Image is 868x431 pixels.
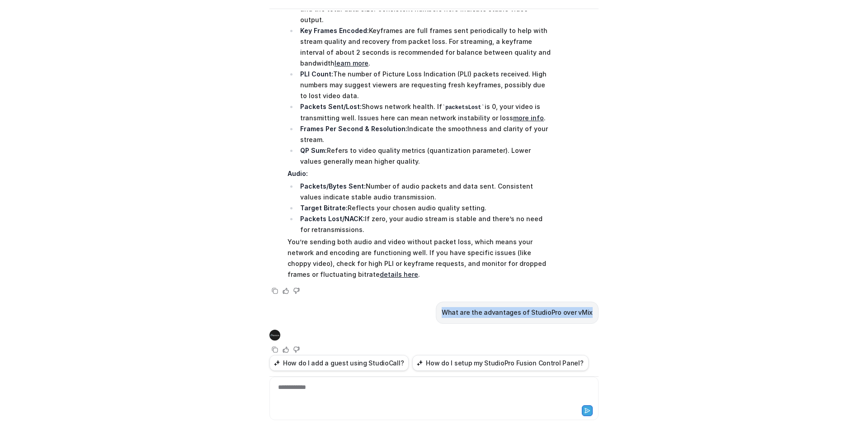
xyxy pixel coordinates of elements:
li: If zero, your audio stream is stable and there’s no need for retransmissions. [297,213,552,235]
button: How do I add a guest using StudioCall? [269,355,409,371]
strong: Packets Lost/NACK: [300,215,365,223]
strong: PLI Count: [300,70,333,78]
strong: Frames Per Second & Resolution: [300,125,407,133]
a: more info [513,114,544,122]
img: Widget [269,330,280,341]
strong: Target Bitrate: [300,204,348,212]
code: packetsLost [442,104,485,111]
strong: Packets/Bytes Sent: [300,182,366,190]
p: You’re sending both audio and video without packet loss, which means your network and encoding ar... [288,237,552,280]
li: Keyframes are full frames sent periodically to help with stream quality and recovery from packet ... [297,25,552,69]
li: The number of Picture Loss Indication (PLI) packets received. High numbers may suggest viewers ar... [297,69,552,101]
a: learn more [335,59,368,67]
li: Refers to video quality metrics (quantization parameter). Lower values generally mean higher qual... [297,145,552,167]
p: What are the advantages of StudioPro over vMix [442,307,593,318]
li: Indicate the smoothness and clarity of your stream. [297,123,552,145]
strong: Audio: [288,170,308,177]
strong: Key Frames Encoded: [300,27,369,34]
strong: Packets Sent/Lost: [300,103,362,110]
li: Shows network health. If is 0, your video is transmitting well. Issues here can mean network inst... [297,101,552,123]
button: How do I setup my StudioPro Fusion Control Panel? [412,355,588,371]
a: details here [380,270,418,278]
li: Number of audio packets and data sent. Consistent values indicate stable audio transmission. [297,181,552,203]
li: Reflects your chosen audio quality setting. [297,203,552,213]
strong: QP Sum: [300,147,327,154]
